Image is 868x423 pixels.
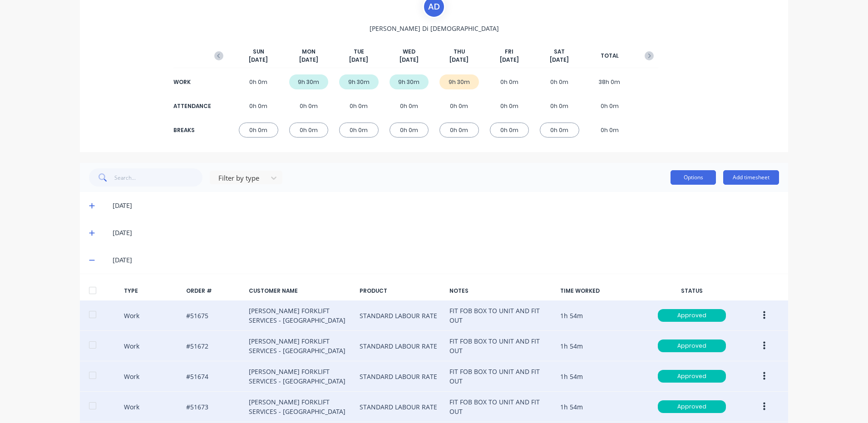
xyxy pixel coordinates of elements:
[239,98,278,113] div: 0h 0m
[124,287,179,295] div: TYPE
[550,56,569,64] span: [DATE]
[173,102,210,110] div: ATTENDANCE
[560,287,643,295] div: TIME WORKED
[354,48,364,56] span: TUE
[540,98,579,113] div: 0h 0m
[449,56,469,64] span: [DATE]
[249,56,268,64] span: [DATE]
[449,287,553,295] div: NOTES
[590,74,630,89] div: 38h 0m
[671,170,716,185] button: Options
[490,123,529,138] div: 0h 0m
[658,370,726,383] div: Approved
[249,287,352,295] div: CUSTOMER NAME
[289,98,329,113] div: 0h 0m
[439,98,479,113] div: 0h 0m
[113,201,779,211] div: [DATE]
[590,123,630,138] div: 0h 0m
[239,74,278,89] div: 0h 0m
[113,255,779,265] div: [DATE]
[500,56,519,64] span: [DATE]
[439,123,479,138] div: 0h 0m
[186,287,242,295] div: ORDER #
[114,168,203,187] input: Search...
[590,98,630,113] div: 0h 0m
[658,339,726,352] div: Approved
[173,126,210,134] div: BREAKS
[289,123,329,138] div: 0h 0m
[390,74,429,89] div: 9h 30m
[490,98,529,113] div: 0h 0m
[390,123,429,138] div: 0h 0m
[113,228,779,238] div: [DATE]
[651,287,733,295] div: STATUS
[289,74,329,89] div: 9h 30m
[399,56,419,64] span: [DATE]
[339,74,379,89] div: 9h 30m
[403,48,415,56] span: WED
[339,98,379,113] div: 0h 0m
[540,123,579,138] div: 0h 0m
[723,170,779,185] button: Add timesheet
[349,56,368,64] span: [DATE]
[439,74,479,89] div: 9h 30m
[454,48,465,56] span: THU
[390,98,429,113] div: 0h 0m
[299,56,318,64] span: [DATE]
[302,48,316,56] span: MON
[658,309,726,322] div: Approved
[253,48,264,56] span: SUN
[540,74,579,89] div: 0h 0m
[554,48,565,56] span: SAT
[601,52,619,60] span: TOTAL
[360,287,442,295] div: PRODUCT
[239,123,278,138] div: 0h 0m
[339,123,379,138] div: 0h 0m
[505,48,513,56] span: FRI
[370,24,499,33] span: [PERSON_NAME] Di [DEMOGRAPHIC_DATA]
[658,400,726,413] div: Approved
[490,74,529,89] div: 0h 0m
[173,78,210,86] div: WORK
